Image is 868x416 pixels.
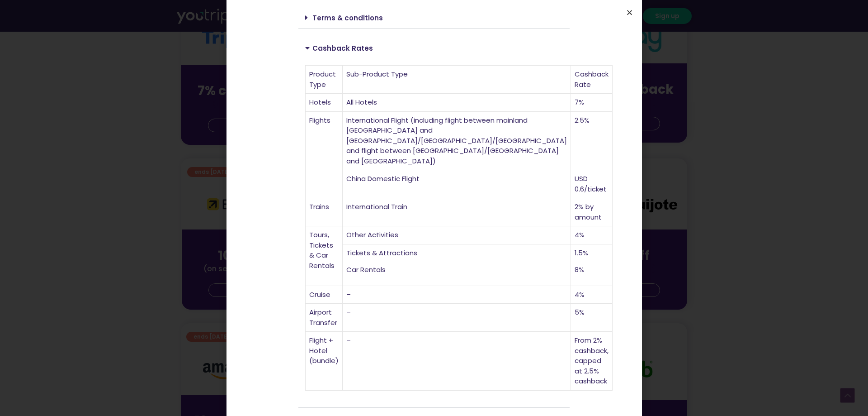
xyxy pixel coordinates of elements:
[343,112,571,171] td: International Flight (including flight between mainland [GEOGRAPHIC_DATA] and [GEOGRAPHIC_DATA]/[...
[343,170,571,198] td: China Domestic Flight
[571,226,613,244] td: 4%
[343,94,571,112] td: All Hotels
[298,38,570,58] div: Cashback Rates
[346,248,567,258] p: Tickets & Attractions
[343,66,571,94] td: Sub-Product Type
[575,248,609,258] p: 1.5%
[571,198,613,226] td: 2% by amount
[343,286,571,304] td: –
[306,112,343,199] td: Flights
[343,332,571,391] td: –
[346,265,386,274] span: Car Rentals
[306,226,343,286] td: Tours, Tickets & Car Rentals
[306,304,343,332] td: Airport Transfer
[312,43,373,53] a: Cashback Rates
[306,66,343,94] td: Product Type
[571,94,613,112] td: 7%
[571,66,613,94] td: Cashback Rate
[306,286,343,304] td: Cruise
[571,304,613,332] td: 5%
[306,332,343,391] td: Flight + Hotel (bundle)
[343,198,571,226] td: International Train
[343,304,571,332] td: –
[298,58,570,408] div: Cashback Rates
[626,9,633,16] a: Close
[343,226,571,244] td: Other Activities
[306,94,343,112] td: Hotels
[571,112,613,171] td: 2.5%
[306,198,343,226] td: Trains
[571,332,613,391] td: From 2% cashback, capped at 2.5% cashback
[312,13,383,23] a: Terms & conditions
[571,286,613,304] td: 4%
[298,7,570,29] div: Terms & conditions
[575,265,584,274] span: 8%
[571,170,613,198] td: USD 0.6/ticket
